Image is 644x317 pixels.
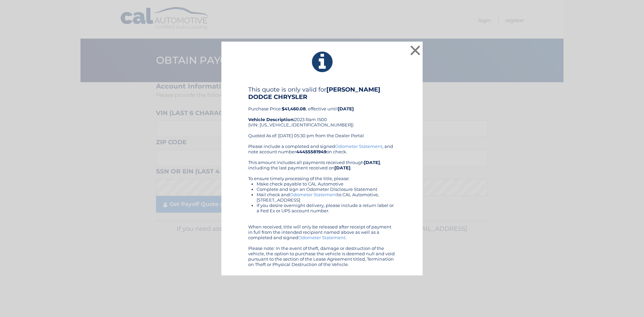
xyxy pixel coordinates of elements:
[296,149,326,154] b: 44455581949
[335,144,382,149] a: Odometer Statement
[248,117,294,122] strong: Vehicle Description:
[257,181,396,187] li: Make check payable to CAL Automotive
[338,106,354,111] b: [DATE]
[364,160,380,165] b: [DATE]
[298,235,345,240] a: Odometer Statement
[248,86,380,101] b: [PERSON_NAME] DODGE CHRYSLER
[257,192,396,203] li: Mail check and to CAL Automotive, [STREET_ADDRESS]
[290,192,337,197] a: Odometer Statement
[257,203,396,213] li: If you desire overnight delivery, please include a return label or a Fed Ex or UPS account number.
[248,86,396,144] div: Purchase Price: , effective until 2023 Ram 1500 (VIN: [US_VEHICLE_IDENTIFICATION_NUMBER]) Quoted ...
[409,44,422,57] button: ×
[334,165,351,170] b: [DATE]
[257,187,396,192] li: Complete and sign an Odometer Disclosure Statement
[282,106,306,111] b: $41,460.08
[248,144,396,267] div: Please include a completed and signed , and note account number on check. This amount includes al...
[248,86,396,101] h4: This quote is only valid for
